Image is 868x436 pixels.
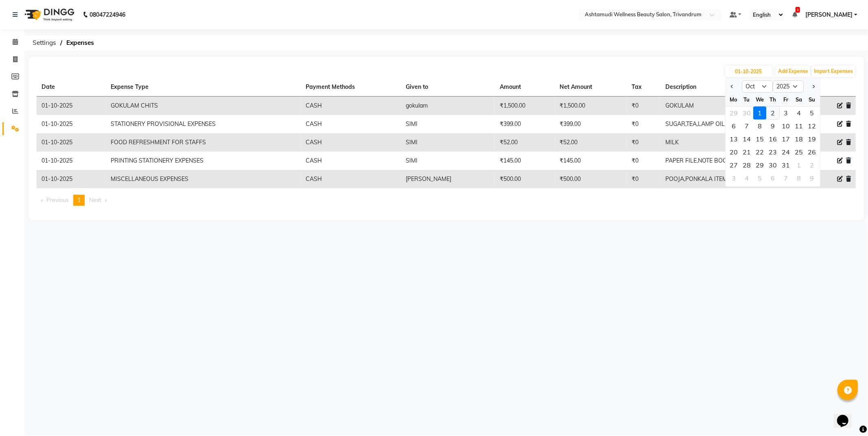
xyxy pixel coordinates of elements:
[37,115,106,133] td: 01-10-2025
[106,97,301,115] td: GOKULAM CHITS
[740,159,753,172] div: 28
[37,97,106,115] td: 01-10-2025
[301,97,401,115] td: CASH
[555,78,627,97] th: Net Amount
[301,115,401,133] td: CASH
[660,152,799,170] td: PAPER FILE,NOTE BOOK(2)
[495,97,555,115] td: ₹1,500.00
[495,170,555,188] td: ₹500.00
[627,152,660,170] td: ₹0
[627,97,660,115] td: ₹0
[805,159,818,172] div: 2
[753,93,766,106] div: We
[90,3,125,26] b: 08047224946
[740,159,753,172] div: Tuesday, October 28, 2025
[810,80,817,93] button: Next month
[796,7,800,13] span: 1
[805,145,818,159] div: 26
[37,170,106,188] td: 01-10-2025
[37,78,106,97] th: Date
[779,172,792,185] div: 7
[766,172,779,185] div: 6
[779,106,792,119] div: 3
[779,132,792,145] div: 17
[779,159,792,172] div: 31
[401,97,495,115] td: gokulam
[805,145,818,159] div: Sunday, October 26, 2025
[495,115,555,133] td: ₹399.00
[401,133,495,152] td: SIMI
[729,80,736,93] button: Previous month
[89,196,101,204] span: Next
[727,93,740,106] div: Mo
[21,3,77,26] img: logo
[46,196,69,204] span: Previous
[627,170,660,188] td: ₹0
[301,78,401,97] th: Payment Methods
[792,172,805,185] div: Saturday, November 8, 2025
[660,97,799,115] td: GOKULAM
[727,172,740,185] div: Monday, November 3, 2025
[766,159,779,172] div: 30
[779,119,792,132] div: 10
[805,132,818,145] div: 19
[660,115,799,133] td: SUGAR,TEA,LAMP OIL
[740,93,753,106] div: Tu
[28,35,60,50] span: Settings
[753,145,766,159] div: 22
[495,133,555,152] td: ₹52.00
[805,93,818,106] div: Su
[627,78,660,97] th: Tax
[727,119,740,132] div: Monday, October 6, 2025
[805,132,818,145] div: Sunday, October 19, 2025
[792,106,805,119] div: 4
[740,172,753,185] div: 4
[740,119,753,132] div: 7
[792,132,805,145] div: Saturday, October 18, 2025
[792,145,805,159] div: 25
[301,170,401,188] td: CASH
[792,145,805,159] div: Saturday, October 25, 2025
[740,119,753,132] div: Tuesday, October 7, 2025
[766,172,779,185] div: Thursday, November 6, 2025
[792,93,805,106] div: Sa
[766,119,779,132] div: Thursday, October 9, 2025
[753,145,766,159] div: Wednesday, October 22, 2025
[727,132,740,145] div: 13
[766,159,779,172] div: Thursday, October 30, 2025
[805,106,818,119] div: Sunday, October 5, 2025
[727,145,740,159] div: Monday, October 20, 2025
[805,172,818,185] div: Sunday, November 9, 2025
[805,172,818,185] div: 9
[805,11,853,19] span: [PERSON_NAME]
[555,133,627,152] td: ₹52.00
[766,145,779,159] div: 23
[727,159,740,172] div: 27
[766,145,779,159] div: Thursday, October 23, 2025
[779,145,792,159] div: 24
[805,119,818,132] div: Sunday, October 12, 2025
[753,172,766,185] div: Wednesday, November 5, 2025
[792,119,805,132] div: 11
[495,78,555,97] th: Amount
[753,159,766,172] div: Wednesday, October 29, 2025
[555,97,627,115] td: ₹1,500.00
[740,145,753,159] div: Tuesday, October 21, 2025
[773,80,804,92] select: Select year
[106,78,301,97] th: Expense Type
[792,159,805,172] div: Saturday, November 1, 2025
[740,132,753,145] div: Tuesday, October 14, 2025
[742,80,773,92] select: Select month
[792,159,805,172] div: 1
[766,119,779,132] div: 9
[779,172,792,185] div: Friday, November 7, 2025
[753,159,766,172] div: 29
[753,119,766,132] div: Wednesday, October 8, 2025
[495,152,555,170] td: ₹145.00
[779,93,792,106] div: Fr
[106,115,301,133] td: STATIONERY PROVISIONAL EXPENSES
[740,145,753,159] div: 21
[301,133,401,152] td: CASH
[660,78,799,97] th: Description
[627,115,660,133] td: ₹0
